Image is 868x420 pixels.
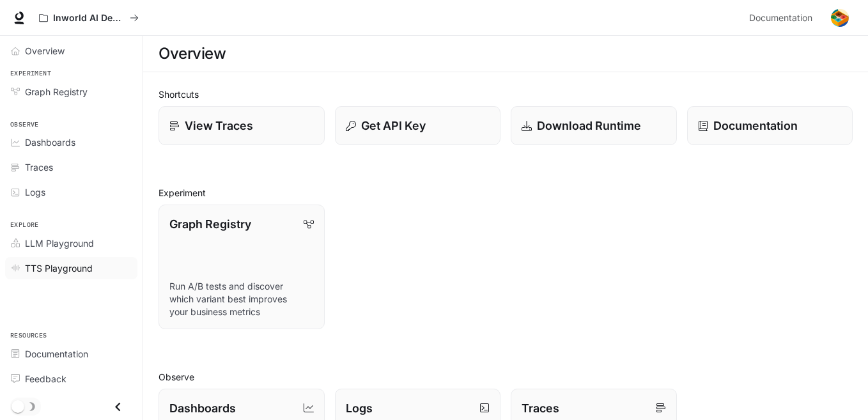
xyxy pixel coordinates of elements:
a: Graph RegistryRun A/B tests and discover which variant best improves your business metrics [159,205,325,329]
p: Graph Registry [169,215,251,233]
p: Traces [522,400,559,417]
span: Dashboards [25,136,75,149]
span: TTS Playground [25,261,93,275]
button: Get API Key [335,106,501,145]
a: Documentation [5,343,137,365]
button: Close drawer [104,394,132,420]
span: Logs [25,185,45,199]
p: Get API Key [361,117,426,134]
button: User avatar [827,5,853,31]
span: LLM Playground [25,237,94,250]
a: Feedback [5,368,137,390]
span: Documentation [25,347,88,361]
a: Dashboards [5,131,137,153]
a: Overview [5,40,137,62]
a: Traces [5,156,137,178]
p: Download Runtime [537,117,641,134]
img: User avatar [831,9,849,27]
p: Logs [346,400,373,417]
button: All workspaces [33,5,144,31]
a: Graph Registry [5,81,137,103]
span: Dark mode toggle [12,399,24,413]
span: Documentation [749,10,812,26]
span: Graph Registry [25,85,88,98]
h1: Overview [159,41,226,66]
p: Dashboards [169,400,236,417]
span: Traces [25,160,53,174]
a: LLM Playground [5,232,137,254]
p: Inworld AI Demos [53,13,125,24]
a: Documentation [744,5,822,31]
h2: Shortcuts [159,88,853,101]
h2: Experiment [159,186,853,199]
a: Logs [5,181,137,203]
a: View Traces [159,106,325,145]
p: Run A/B tests and discover which variant best improves your business metrics [169,280,314,318]
h2: Observe [159,370,853,384]
p: View Traces [185,117,253,134]
span: Feedback [25,372,66,385]
span: Overview [25,44,65,58]
a: Download Runtime [511,106,677,145]
a: Documentation [687,106,853,145]
p: Documentation [713,117,798,134]
a: TTS Playground [5,257,137,279]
